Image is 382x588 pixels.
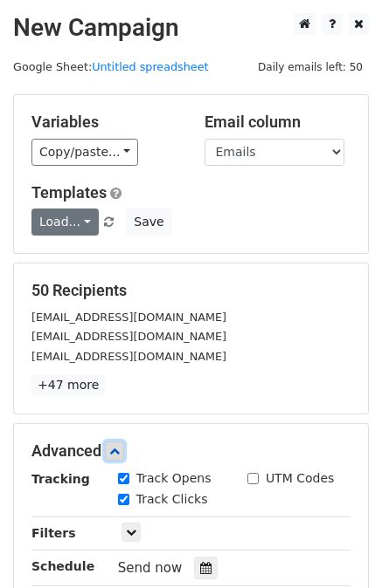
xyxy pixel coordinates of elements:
[31,559,94,573] strong: Schedule
[136,469,212,488] label: Track Opens
[31,281,351,300] h5: 50 Recipients
[31,441,351,461] h5: Advanced
[31,526,76,540] strong: Filters
[13,60,209,73] small: Google Sheet:
[295,504,382,588] iframe: Chat Widget
[31,374,105,396] a: +47 more
[31,350,226,363] small: [EMAIL_ADDRESS][DOMAIN_NAME]
[92,60,208,73] a: Untitled spreadsheet
[31,139,138,166] a: Copy/paste...
[252,60,369,73] a: Daily emails left: 50
[31,311,226,324] small: [EMAIL_ADDRESS][DOMAIN_NAME]
[252,58,369,77] span: Daily emails left: 50
[31,472,90,486] strong: Tracking
[136,490,208,509] label: Track Clicks
[266,469,334,488] label: UTM Codes
[31,113,178,132] h5: Variables
[126,209,171,236] button: Save
[13,13,369,43] h2: New Campaign
[31,209,99,236] a: Load...
[205,113,351,132] h5: Email column
[31,330,226,343] small: [EMAIL_ADDRESS][DOMAIN_NAME]
[31,183,107,202] a: Templates
[118,560,183,576] span: Send now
